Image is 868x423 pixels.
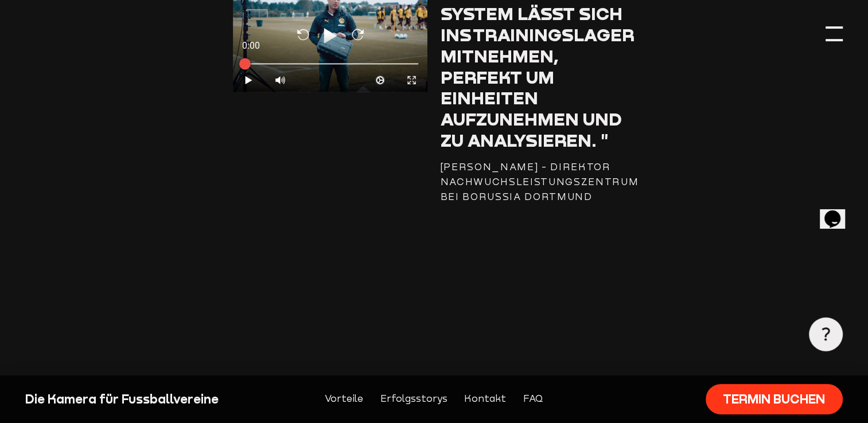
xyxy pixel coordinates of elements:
a: Erfolgsstorys [380,391,447,406]
span: " [601,130,608,151]
iframe: chat widget [820,194,857,229]
a: Vorteile [325,391,363,406]
a: Termin buchen [706,384,843,415]
a: Kontakt [464,391,506,406]
div: Die Kamera für Fussballvereine [25,391,220,408]
a: FAQ [523,391,543,406]
div: [PERSON_NAME] - Direktor Nachwuchsleistungszentrum bei Borussia Dortmund [441,160,635,205]
div: 0:00 [233,33,330,59]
